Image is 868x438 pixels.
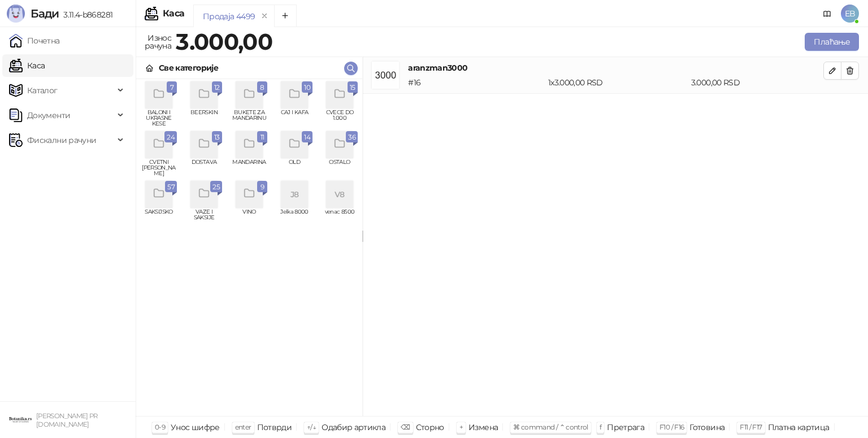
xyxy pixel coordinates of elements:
[231,209,267,226] span: VINO
[159,62,218,74] div: Све категорије
[186,159,222,176] span: DOSTAVA
[167,131,175,144] span: 24
[259,131,265,144] span: 11
[214,131,220,144] span: 13
[231,110,267,127] span: BUKETE ZA MANDARINU
[805,33,859,51] button: Плаћање
[214,81,220,94] span: 12
[276,110,313,127] span: CAJ I KAFA
[406,76,546,89] div: # 16
[257,420,292,435] div: Потврди
[401,423,410,431] span: ⌫
[281,181,308,208] div: J8
[9,29,60,52] a: Почетна
[257,11,272,21] button: remove
[169,81,175,94] span: 7
[689,420,724,435] div: Готовина
[235,423,251,431] span: enter
[163,9,184,18] div: Каса
[768,420,830,435] div: Платна картица
[141,159,177,176] span: CVETNI [PERSON_NAME]
[322,159,358,176] span: OSTALO
[468,420,498,435] div: Измена
[459,423,463,431] span: +
[350,81,355,94] span: 15
[408,62,823,74] h4: aranzman3000
[307,423,316,431] span: ↑/↓
[27,104,70,127] span: Документи
[9,54,45,77] a: Каса
[513,423,588,431] span: ⌘ command / ⌃ control
[141,209,177,226] span: SAKSIJSKO
[546,76,689,89] div: 1 x 3.000,00 RSD
[7,5,25,23] img: Logo
[600,423,601,431] span: f
[36,412,98,428] small: [PERSON_NAME] PR [DOMAIN_NAME]
[9,409,32,431] img: 64x64-companyLogo-0e2e8aaa-0bd2-431b-8613-6e3c65811325.png
[322,209,358,226] span: venac 8500
[259,81,265,94] span: 8
[142,31,173,53] div: Износ рачуна
[136,79,362,416] div: grid
[141,110,177,127] span: BALONI I UKRASNE KESE
[203,10,255,23] div: Продаја 4499
[231,159,267,176] span: MANDARINA
[167,181,175,193] span: 57
[276,209,313,226] span: Jelka 8000
[740,423,762,431] span: F11 / F17
[322,420,385,435] div: Одабир артикла
[818,5,836,23] a: Документација
[416,420,444,435] div: Сторно
[186,209,222,226] span: VAZE I SAKSIJE
[155,423,165,431] span: 0-9
[171,420,220,435] div: Унос шифре
[304,131,310,144] span: 14
[841,5,859,23] span: EB
[274,5,297,27] button: Add tab
[212,181,220,193] span: 25
[326,181,353,208] div: V8
[27,79,58,102] span: Каталог
[176,28,272,55] strong: 3.000,00
[27,129,96,151] span: Фискални рачуни
[348,131,355,144] span: 36
[276,159,313,176] span: OLD
[322,110,358,127] span: CVECE DO 1.000
[304,81,310,94] span: 10
[186,110,222,127] span: BEERSKIN
[659,423,684,431] span: F10 / F16
[31,7,59,20] span: Бади
[59,10,112,20] span: 3.11.4-b868281
[689,76,826,89] div: 3.000,00 RSD
[259,181,265,193] span: 9
[607,420,644,435] div: Претрага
